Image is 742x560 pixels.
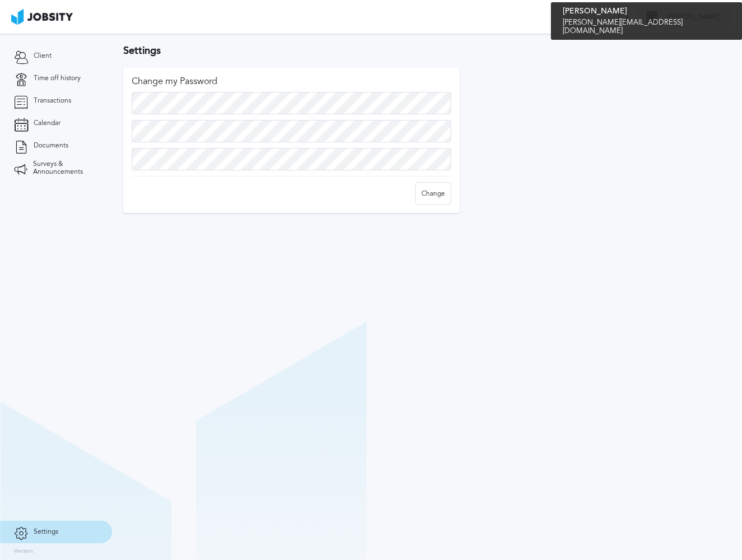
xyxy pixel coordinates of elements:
[132,76,451,86] div: Change my Password
[644,9,661,26] div: A
[34,142,68,150] span: Documents
[34,75,81,82] span: Time off history
[34,119,61,127] span: Calendar
[638,6,731,28] button: A[PERSON_NAME]
[34,52,52,60] span: Client
[14,548,35,555] label: Version:
[661,13,725,21] span: [PERSON_NAME]
[123,45,493,57] h2: Settings
[416,183,451,205] div: Change
[33,160,98,176] span: Surveys & Announcements
[34,528,58,536] span: Settings
[11,9,73,25] img: ab4bad089aa723f57921c736e9817d99.png
[34,97,71,105] span: Transactions
[415,182,451,205] button: Change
